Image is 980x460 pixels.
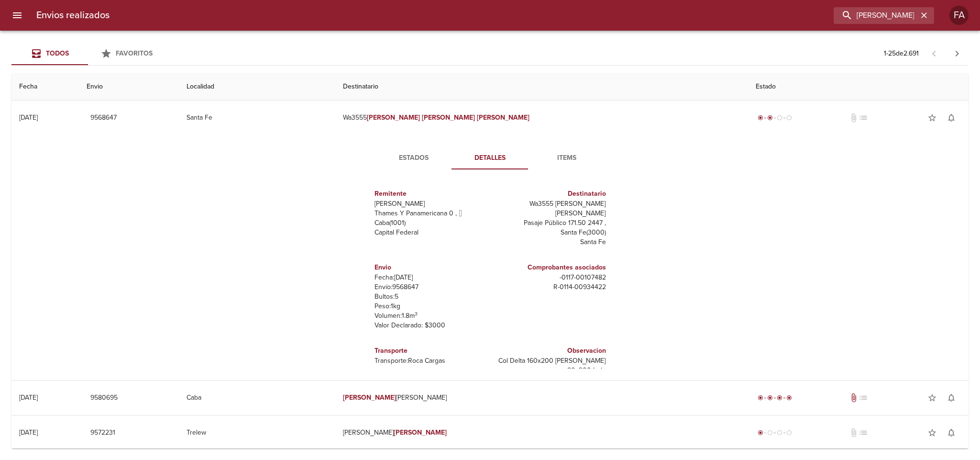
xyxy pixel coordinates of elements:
[381,152,446,164] span: Estados
[777,430,782,436] span: radio_button_unchecked
[375,146,605,169] div: Tabs detalle de guia
[494,356,606,375] p: Col Delta 160x200 [PERSON_NAME] 80x200 Indu
[756,113,794,123] div: Despachado
[777,395,782,401] span: radio_button_checked
[494,199,606,218] p: Wa3555 [PERSON_NAME] [PERSON_NAME]
[335,73,748,101] th: Destinatario
[394,428,447,437] em: [PERSON_NAME]
[767,395,773,401] span: radio_button_checked
[927,428,937,438] span: star_border
[374,346,486,356] h6: Transporte
[116,49,153,57] span: Favoritos
[90,392,118,404] span: 9580695
[179,101,335,135] td: Santa Fe
[946,42,969,65] span: Pagina siguiente
[947,393,956,403] span: notifications_none
[494,218,606,228] p: Pasaje Público 171.50 2447 ,
[949,6,969,25] div: Abrir información de usuario
[374,292,486,302] p: Bultos: 5
[179,73,335,101] th: Localidad
[374,321,486,330] p: Valor Declarado: $ 3000
[494,346,606,356] h6: Observacion
[87,389,121,407] button: 9580695
[767,430,773,436] span: radio_button_unchecked
[767,115,773,121] span: radio_button_checked
[458,152,523,164] span: Detalles
[374,282,486,292] p: Envío: 9568647
[942,388,961,407] button: Activar notificaciones
[477,113,530,122] em: [PERSON_NAME]
[534,152,599,164] span: Items
[859,393,868,403] span: No tiene pedido asociado
[374,228,486,237] p: Capital Federal
[36,8,110,23] h6: Envios realizados
[179,415,335,450] td: Trelew
[494,273,606,282] p: - 0117 - 00107482
[786,430,792,436] span: radio_button_unchecked
[947,113,956,123] span: notifications_none
[494,189,606,199] h6: Destinatario
[6,4,29,27] button: menu
[46,49,69,57] span: Todos
[786,395,792,401] span: radio_button_checked
[19,428,38,437] div: [DATE]
[849,428,859,438] span: No tiene documentos adjuntos
[923,423,942,442] button: Agregar a favoritos
[758,395,763,401] span: radio_button_checked
[947,428,956,438] span: notifications_none
[923,388,942,407] button: Agregar a favoritos
[494,237,606,247] p: Santa Fe
[777,115,782,121] span: radio_button_unchecked
[923,48,946,58] span: Pagina anterior
[374,209,486,218] p: Thames Y Panamericana 0 ,  
[335,415,748,450] td: [PERSON_NAME]
[415,311,418,317] sup: 3
[79,73,179,101] th: Envio
[90,112,117,124] span: 9568647
[859,113,868,123] span: No tiene pedido asociado
[884,49,919,58] p: 1 - 25 de 2.691
[374,262,486,273] h6: Envio
[343,393,396,402] em: [PERSON_NAME]
[374,356,486,366] p: Transporte: Roca Cargas
[374,189,486,199] h6: Remitente
[335,381,748,415] td: [PERSON_NAME]
[859,428,868,438] span: No tiene pedido asociado
[374,311,486,321] p: Volumen: 1.8 m
[90,427,115,439] span: 9572231
[758,115,763,121] span: radio_button_checked
[374,273,486,282] p: Fecha: [DATE]
[374,302,486,311] p: Peso: 1 kg
[87,109,121,127] button: 9568647
[758,430,763,436] span: radio_button_checked
[374,218,486,228] p: Caba ( 1001 )
[367,113,420,122] em: [PERSON_NAME]
[756,393,794,403] div: Entregado
[927,113,937,123] span: star_border
[927,393,937,403] span: star_border
[494,262,606,273] h6: Comprobantes asociados
[11,42,165,65] div: Tabs Envios
[19,393,38,402] div: [DATE]
[494,228,606,237] p: Santa Fe ( 3000 )
[786,115,792,121] span: radio_button_unchecked
[179,381,335,415] td: Caba
[87,424,119,442] button: 9572231
[494,282,606,292] p: R - 0114 - 00934422
[942,108,961,127] button: Activar notificaciones
[422,113,475,122] em: [PERSON_NAME]
[849,393,859,403] span: Tiene documentos adjuntos
[756,428,794,438] div: Generado
[834,7,918,24] input: buscar
[923,108,942,127] button: Agregar a favoritos
[335,101,748,135] td: Wa3555
[748,73,969,101] th: Estado
[942,423,961,442] button: Activar notificaciones
[19,113,38,122] div: [DATE]
[374,199,486,209] p: [PERSON_NAME]
[11,73,79,101] th: Fecha
[949,6,969,25] div: FA
[849,113,859,123] span: No tiene documentos adjuntos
